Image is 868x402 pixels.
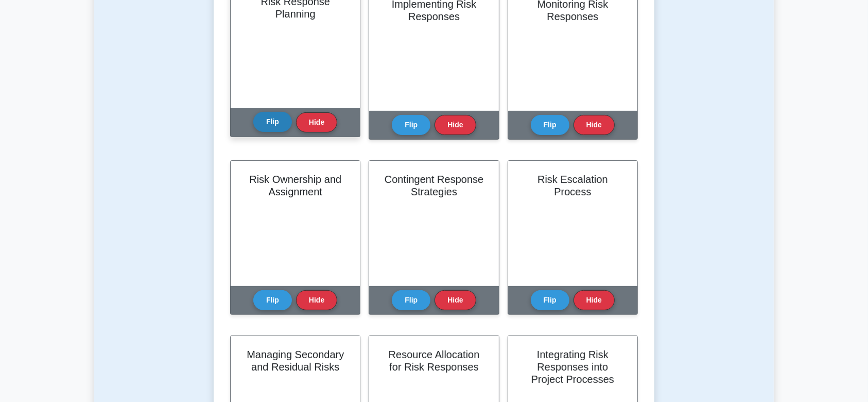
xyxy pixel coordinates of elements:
[392,290,430,310] button: Flip
[574,290,615,310] button: Hide
[296,112,337,132] button: Hide
[435,290,476,310] button: Hide
[435,115,476,135] button: Hide
[392,115,430,135] button: Flip
[253,290,292,310] button: Flip
[520,173,625,198] h2: Risk Escalation Process
[574,115,615,135] button: Hide
[243,348,348,373] h2: Managing Secondary and Residual Risks
[296,290,337,310] button: Hide
[381,173,486,198] h2: Contingent Response Strategies
[381,348,486,373] h2: Resource Allocation for Risk Responses
[520,348,625,386] h2: Integrating Risk Responses into Project Processes
[531,290,569,310] button: Flip
[531,115,569,135] button: Flip
[243,173,348,198] h2: Risk Ownership and Assignment
[253,112,292,132] button: Flip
